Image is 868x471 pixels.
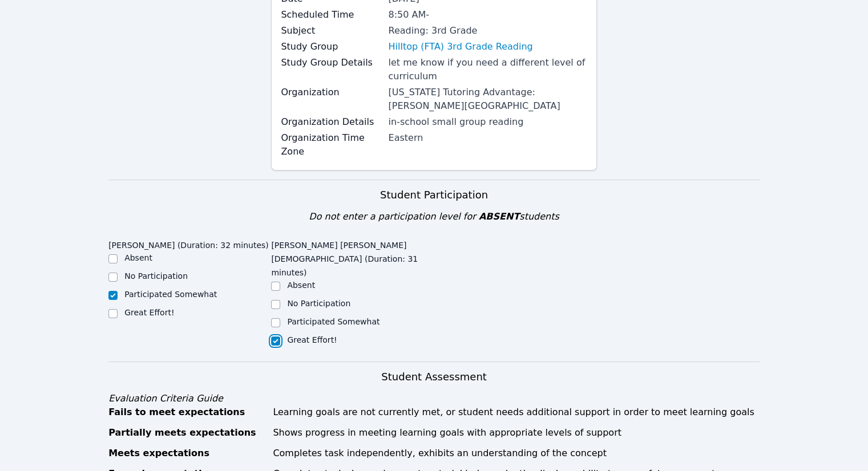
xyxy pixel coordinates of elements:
div: Eastern [388,131,587,145]
label: Scheduled Time [281,8,381,22]
h3: Student Assessment [108,369,760,385]
label: Organization [281,86,381,99]
div: Reading: 3rd Grade [388,24,587,38]
label: Participated Somewhat [287,317,380,326]
div: Fails to meet expectations [108,405,266,419]
label: Study Group Details [281,56,381,70]
legend: [PERSON_NAME] (Duration: 32 minutes) [108,235,269,252]
div: in-school small group reading [388,115,587,129]
div: Completes task independently, exhibits an understanding of the concept [273,446,760,460]
div: Shows progress in meeting learning goals with appropriate levels of support [273,426,760,440]
label: No Participation [124,271,188,281]
label: Great Effort! [287,335,337,344]
label: Absent [124,253,152,262]
label: Participated Somewhat [124,290,217,299]
div: Partially meets expectations [108,426,266,440]
label: Absent [287,281,315,290]
a: Hilltop (FTA) 3rd Grade Reading [388,40,532,54]
label: Organization Details [281,115,381,129]
legend: [PERSON_NAME] [PERSON_NAME][DEMOGRAPHIC_DATA] (Duration: 31 minutes) [271,235,434,279]
div: Learning goals are not currently met, or student needs additional support in order to meet learni... [273,405,760,419]
div: let me know if you need a different level of curriculum [388,56,587,83]
label: Subject [281,24,381,38]
div: Do not enter a participation level for students [108,210,760,224]
div: [US_STATE] Tutoring Advantage: [PERSON_NAME][GEOGRAPHIC_DATA] [388,86,587,113]
label: Study Group [281,40,381,54]
label: Great Effort! [124,308,174,317]
label: Organization Time Zone [281,131,381,159]
span: ABSENT [479,211,519,222]
div: Meets expectations [108,446,266,460]
h3: Student Participation [108,187,760,203]
div: 8:50 AM - [388,8,587,22]
label: No Participation [287,299,350,308]
div: Evaluation Criteria Guide [108,392,760,405]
